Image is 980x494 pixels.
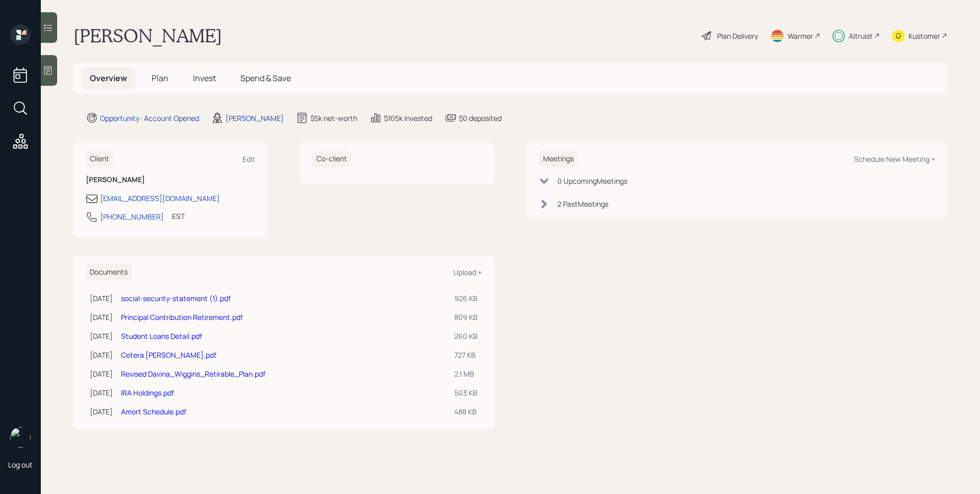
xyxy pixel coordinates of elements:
[454,350,478,360] div: 727 KB
[90,368,113,379] div: [DATE]
[788,31,813,41] div: Warmer
[454,312,478,323] div: 809 KB
[152,72,168,84] span: Plan
[8,460,33,470] div: Log out
[557,199,608,209] div: 2 Past Meeting s
[172,211,185,221] div: EST
[240,72,291,84] span: Spend & Save
[121,312,243,322] a: Principal Contribution Retirement.pdf
[121,407,186,416] a: Amort Schedule.pdf
[454,368,478,379] div: 2.1 MB
[717,31,758,41] div: Plan Delivery
[226,113,284,123] div: [PERSON_NAME]
[310,113,357,123] div: $5k net-worth
[849,31,873,41] div: Altruist
[121,369,265,379] a: Revised Davina_Wiggins_Retirable_Plan.pdf
[384,113,432,123] div: $105k invested
[90,331,113,341] div: [DATE]
[100,211,164,222] div: [PHONE_NUMBER]
[454,331,478,341] div: 260 KB
[86,151,113,167] h6: Client
[100,193,220,204] div: [EMAIL_ADDRESS][DOMAIN_NAME]
[86,264,132,281] h6: Documents
[121,388,174,398] a: IRA Holdings.pdf
[454,406,478,417] div: 488 KB
[121,293,231,303] a: social-security-statement (1).pdf
[100,113,199,123] div: Opportunity · Account Opened
[10,427,31,448] img: james-distasi-headshot.png
[909,31,940,41] div: Kustomer
[242,154,255,164] div: Edit
[90,293,113,304] div: [DATE]
[90,72,127,84] span: Overview
[459,113,502,123] div: $0 deposited
[454,387,478,398] div: 503 KB
[453,267,482,277] div: Upload +
[90,350,113,360] div: [DATE]
[193,72,216,84] span: Invest
[539,151,578,167] h6: Meetings
[73,24,222,47] h1: [PERSON_NAME]
[312,151,351,167] h6: Co-client
[854,154,935,164] div: Schedule New Meeting +
[121,331,202,341] a: Student Loans Detail.pdf
[90,406,113,417] div: [DATE]
[121,350,216,360] a: Cetera [PERSON_NAME].pdf
[86,176,255,184] h6: [PERSON_NAME]
[90,387,113,398] div: [DATE]
[557,176,627,186] div: 0 Upcoming Meeting s
[90,312,113,323] div: [DATE]
[454,293,478,304] div: 926 KB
